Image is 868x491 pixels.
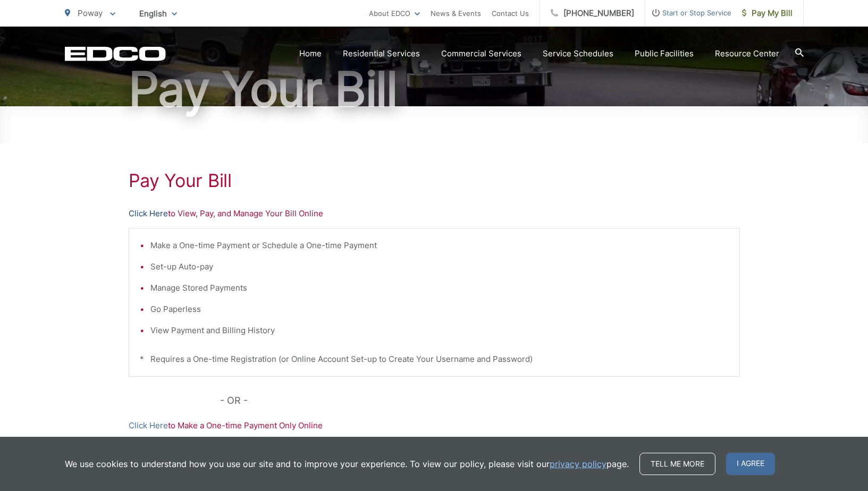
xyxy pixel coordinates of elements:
[431,7,481,20] a: News & Events
[129,170,740,191] h1: Pay Your Bill
[129,207,168,220] a: Click Here
[150,260,729,273] li: Set-up Auto-pay
[550,458,606,470] a: privacy policy
[131,4,185,23] span: English
[492,7,529,20] a: Contact Us
[635,47,694,60] a: Public Facilities
[715,47,779,60] a: Resource Center
[150,282,729,294] li: Manage Stored Payments
[639,453,715,475] a: Tell me more
[150,239,729,252] li: Make a One-time Payment or Schedule a One-time Payment
[726,453,775,475] span: I agree
[150,303,729,316] li: Go Paperless
[220,393,740,409] p: - OR -
[369,7,420,20] a: About EDCO
[78,8,103,18] span: Poway
[129,207,740,220] p: to View, Pay, and Manage Your Bill Online
[299,47,322,60] a: Home
[129,419,740,432] p: to Make a One-time Payment Only Online
[140,353,729,366] p: * Requires a One-time Registration (or Online Account Set-up to Create Your Username and Password)
[343,47,420,60] a: Residential Services
[129,419,168,432] a: Click Here
[65,63,804,116] h1: Pay Your Bill
[441,47,521,60] a: Commercial Services
[742,7,793,20] span: Pay My Bill
[150,324,729,337] li: View Payment and Billing History
[65,46,166,61] a: EDCD logo. Return to the homepage.
[65,458,629,470] p: We use cookies to understand how you use our site and to improve your experience. To view our pol...
[543,47,613,60] a: Service Schedules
